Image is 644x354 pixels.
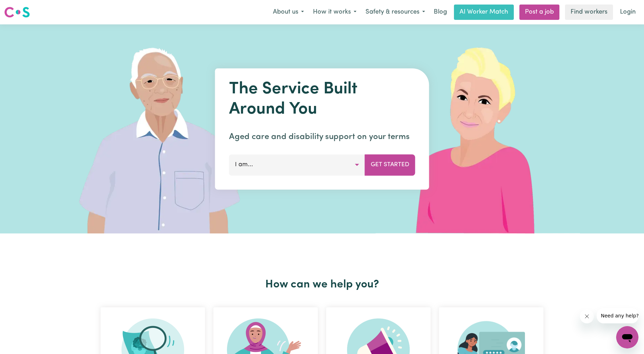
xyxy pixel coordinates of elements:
[616,326,638,348] iframe: Button to launch messaging window
[365,154,415,175] button: Get Started
[229,154,365,175] button: I am...
[361,5,430,20] button: Safety & resources
[597,308,638,323] iframe: Message from company
[430,5,451,20] a: Blog
[4,5,42,10] span: Need any help?
[580,309,594,323] iframe: Close message
[565,5,613,20] a: Find workers
[308,5,361,20] button: How it works
[616,5,640,20] a: Login
[96,278,548,291] h2: How can we help you?
[4,6,30,18] img: Careseekers logo
[519,5,559,20] a: Post a job
[454,5,514,20] a: AI Worker Match
[4,4,30,20] a: Careseekers logo
[229,79,415,120] h1: The Service Built Around You
[229,131,415,143] p: Aged care and disability support on your terms
[268,5,308,20] button: About us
